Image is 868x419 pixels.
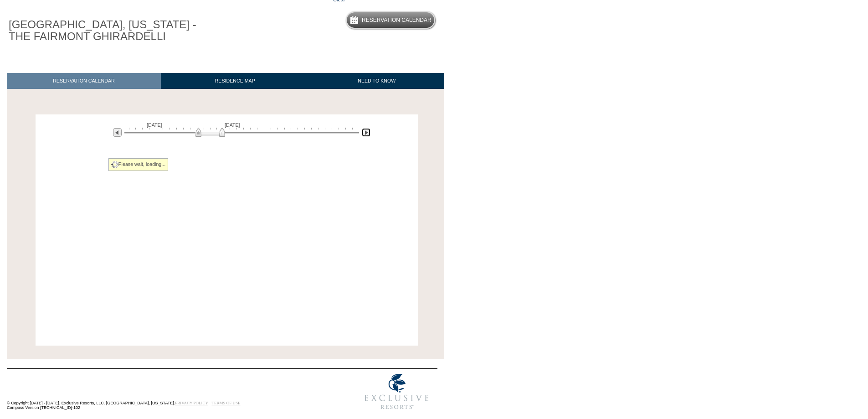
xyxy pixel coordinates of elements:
[356,369,437,414] img: Exclusive Resorts
[7,17,211,45] h1: [GEOGRAPHIC_DATA], [US_STATE] - THE FAIRMONT GHIRARDELLI
[111,161,118,168] img: spinner2.gif
[147,122,162,128] span: [DATE]
[309,73,444,89] a: NEED TO KNOW
[225,122,240,128] span: [DATE]
[7,73,161,89] a: RESERVATION CALENDAR
[7,369,326,414] td: © Copyright [DATE] - [DATE]. Exclusive Resorts, LLC. [GEOGRAPHIC_DATA], [US_STATE]. Compass Versi...
[212,401,241,405] a: TERMS OF USE
[362,128,370,137] img: Next
[362,17,431,23] h5: Reservation Calendar
[161,73,309,89] a: RESIDENCE MAP
[175,401,208,405] a: PRIVACY POLICY
[113,128,122,137] img: Previous
[108,158,169,171] div: Please wait, loading...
